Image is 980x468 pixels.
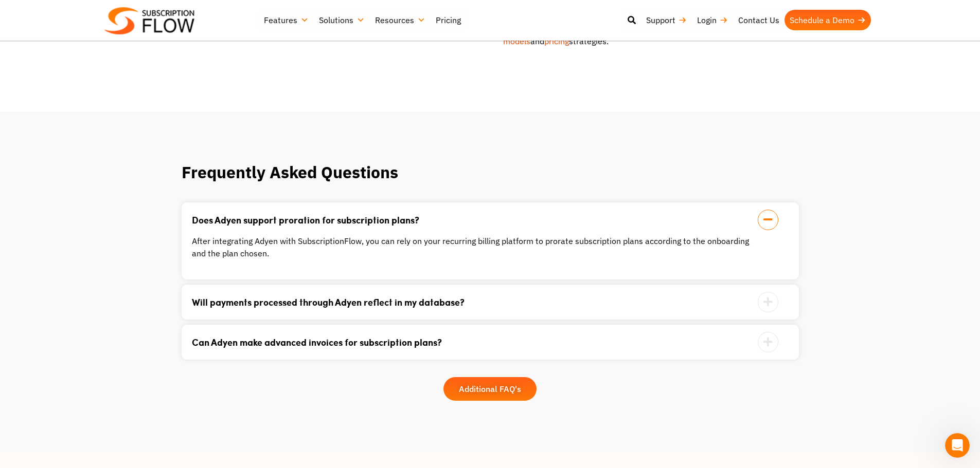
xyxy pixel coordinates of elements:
a: Can Adyen make advanced invoices for subscription plans? [192,338,763,347]
div: Does Adyen support proration for subscription plans? [192,224,763,259]
a: Additional FAQ's [443,377,537,401]
a: Does Adyen support proration for subscription plans? [192,215,763,224]
a: Login [692,10,733,30]
a: Resources [370,10,431,30]
img: Subscriptionflow [104,7,194,34]
iframe: Intercom live chat [945,433,970,458]
a: Schedule a Demo [785,10,871,30]
a: Solutions [314,10,370,30]
a: Contact Us [733,10,785,30]
a: pricing [544,36,569,46]
span: Additional FAQ's [459,385,521,393]
a: Features [259,10,314,30]
h2: Frequently Asked Questions [182,163,799,182]
a: Pricing [431,10,466,30]
a: Support [641,10,692,30]
a: Will payments processed through Adyen reflect in my database? [192,297,763,307]
p: After integrating Adyen with SubscriptionFlow, you can rely on your recurring billing platform to... [192,235,763,259]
